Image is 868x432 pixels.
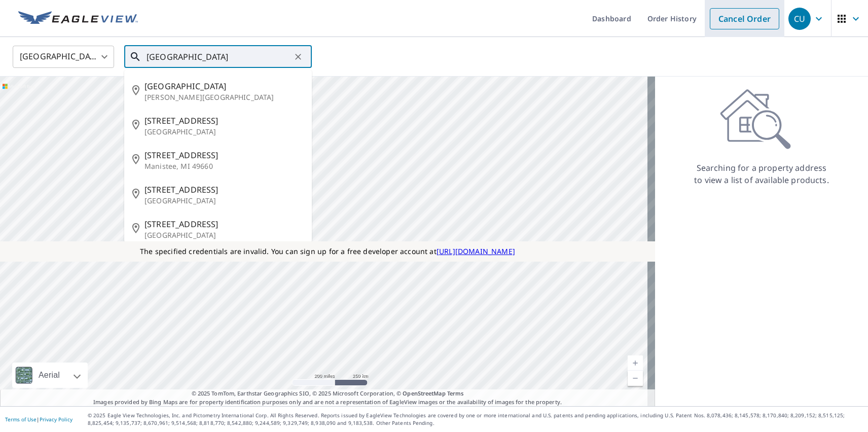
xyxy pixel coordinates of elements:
p: [GEOGRAPHIC_DATA] [144,196,304,206]
p: [GEOGRAPHIC_DATA] [144,127,304,137]
p: Manistee, MI 49660 [144,161,304,171]
span: [STREET_ADDRESS] [144,115,304,127]
button: Clear [291,50,305,64]
img: EV Logo [18,11,138,26]
a: Terms of Use [5,416,37,423]
a: Current Level 5, Zoom Out [628,371,643,386]
a: [URL][DOMAIN_NAME] [437,246,515,256]
p: | [5,416,73,422]
a: Terms [447,389,464,397]
p: [PERSON_NAME][GEOGRAPHIC_DATA] [144,92,304,102]
div: Aerial [35,363,63,388]
span: [STREET_ADDRESS] [144,218,304,230]
a: Privacy Policy [40,416,73,423]
div: Aerial [12,363,88,388]
div: [GEOGRAPHIC_DATA] [13,43,114,71]
p: [GEOGRAPHIC_DATA] [144,230,304,240]
p: © 2025 Eagle View Technologies, Inc. and Pictometry International Corp. All Rights Reserved. Repo... [88,412,863,427]
span: © 2025 TomTom, Earthstar Geographics SIO, © 2025 Microsoft Corporation, © [192,389,464,398]
span: [STREET_ADDRESS] [144,149,304,161]
span: [STREET_ADDRESS] [144,184,304,196]
input: Search by address or latitude-longitude [147,43,291,71]
a: Current Level 5, Zoom In [628,355,643,371]
a: Cancel Order [710,8,779,29]
a: OpenStreetMap [403,389,445,397]
p: Searching for a property address to view a list of available products. [694,162,829,186]
span: [GEOGRAPHIC_DATA] [144,80,304,92]
div: CU [788,8,811,30]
